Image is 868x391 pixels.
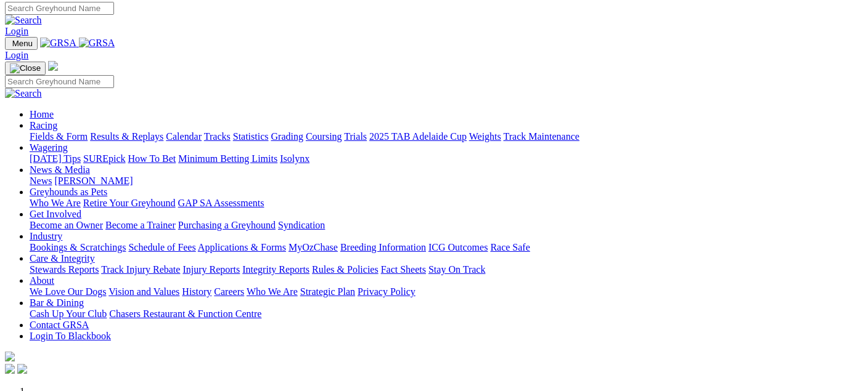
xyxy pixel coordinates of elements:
[278,220,325,230] a: Syndication
[101,264,180,275] a: Track Injury Rebate
[5,62,46,75] button: Toggle navigation
[12,39,33,48] span: Menu
[30,198,863,209] div: Greyhounds as Pets
[30,164,90,175] a: News & Media
[30,331,111,341] a: Login To Blackbook
[182,286,211,297] a: History
[30,120,57,131] a: Racing
[280,153,309,164] a: Isolynx
[5,37,38,50] button: Toggle navigation
[233,131,269,142] a: Statistics
[214,286,244,297] a: Careers
[30,220,863,231] div: Get Involved
[90,131,163,142] a: Results & Replays
[83,198,176,208] a: Retire Your Greyhound
[30,142,68,153] a: Wagering
[30,220,103,230] a: Become an Owner
[30,242,126,252] a: Bookings & Scratchings
[30,286,106,297] a: We Love Our Dogs
[340,242,426,252] a: Breeding Information
[83,153,125,164] a: SUREpick
[5,352,15,361] img: logo-grsa-white.png
[469,131,501,142] a: Weights
[271,131,303,142] a: Grading
[48,61,58,71] img: logo-grsa-white.png
[504,131,579,142] a: Track Maintenance
[30,175,52,186] a: News
[198,242,286,252] a: Applications & Forms
[30,308,107,319] a: Cash Up Your Club
[54,175,133,186] a: [PERSON_NAME]
[5,50,28,60] a: Login
[306,131,342,142] a: Coursing
[30,275,54,286] a: About
[5,75,114,88] input: Search
[30,242,863,253] div: Industry
[182,264,240,275] a: Injury Reports
[312,264,379,275] a: Rules & Policies
[428,264,485,275] a: Stay On Track
[178,153,277,164] a: Minimum Betting Limits
[108,286,179,297] a: Vision and Values
[178,198,264,208] a: GAP SA Assessments
[204,131,231,142] a: Tracks
[30,198,81,208] a: Who We Are
[5,2,114,15] input: Search
[5,15,42,26] img: Search
[30,320,89,330] a: Contact GRSA
[5,88,42,99] img: Search
[5,26,28,36] a: Login
[300,286,355,297] a: Strategic Plan
[10,63,41,73] img: Close
[242,264,309,275] a: Integrity Reports
[490,242,530,252] a: Race Safe
[30,109,54,119] a: Home
[289,242,338,252] a: MyOzChase
[344,131,367,142] a: Trials
[30,131,863,142] div: Racing
[369,131,467,142] a: 2025 TAB Adelaide Cup
[30,297,84,308] a: Bar & Dining
[109,308,261,319] a: Chasers Restaurant & Function Centre
[30,286,863,297] div: About
[128,153,176,164] a: How To Bet
[358,286,416,297] a: Privacy Policy
[381,264,426,275] a: Fact Sheets
[30,308,863,320] div: Bar & Dining
[30,264,863,275] div: Care & Integrity
[30,131,88,142] a: Fields & Form
[30,264,99,275] a: Stewards Reports
[166,131,202,142] a: Calendar
[30,231,62,241] a: Industry
[30,153,863,164] div: Wagering
[247,286,298,297] a: Who We Are
[30,175,863,187] div: News & Media
[40,38,76,49] img: GRSA
[30,187,107,197] a: Greyhounds as Pets
[30,253,95,264] a: Care & Integrity
[128,242,195,252] a: Schedule of Fees
[79,38,115,49] img: GRSA
[30,209,81,219] a: Get Involved
[17,364,27,374] img: twitter.svg
[105,220,176,230] a: Become a Trainer
[30,153,81,164] a: [DATE] Tips
[5,364,15,374] img: facebook.svg
[428,242,488,252] a: ICG Outcomes
[178,220,276,230] a: Purchasing a Greyhound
